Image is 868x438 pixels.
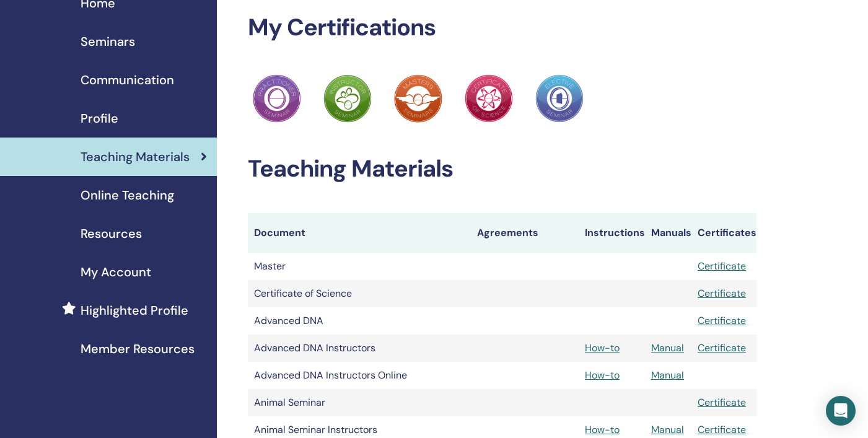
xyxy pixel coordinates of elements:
[579,213,645,253] th: Instructions
[81,224,142,243] span: Resources
[323,74,372,123] img: Practitioner
[698,341,746,354] a: Certificate
[698,260,746,273] a: Certificate
[691,213,756,253] th: Certificates
[698,423,746,436] a: Certificate
[248,280,471,307] td: Certificate of Science
[465,74,513,123] img: Practitioner
[394,74,442,123] img: Practitioner
[248,389,471,416] td: Animal Seminar
[698,396,746,409] a: Certificate
[248,213,471,253] th: Document
[585,423,620,436] a: How-to
[651,369,684,382] a: Manual
[698,287,746,300] a: Certificate
[81,109,118,128] span: Profile
[698,314,746,327] a: Certificate
[826,396,856,426] div: Open Intercom Messenger
[645,213,691,253] th: Manuals
[81,263,151,281] span: My Account
[81,147,190,166] span: Teaching Materials
[651,423,684,436] a: Manual
[248,335,471,362] td: Advanced DNA Instructors
[253,74,301,123] img: Practitioner
[248,155,756,183] h2: Teaching Materials
[248,253,471,280] td: Master
[81,301,188,320] span: Highlighted Profile
[81,71,174,89] span: Communication
[535,74,584,123] img: Practitioner
[248,362,471,389] td: Advanced DNA Instructors Online
[248,14,756,42] h2: My Certifications
[585,369,620,382] a: How-to
[471,213,579,253] th: Agreements
[248,307,471,335] td: Advanced DNA
[585,341,620,354] a: How-to
[81,339,195,358] span: Member Resources
[81,32,135,51] span: Seminars
[651,341,684,354] a: Manual
[81,186,174,204] span: Online Teaching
